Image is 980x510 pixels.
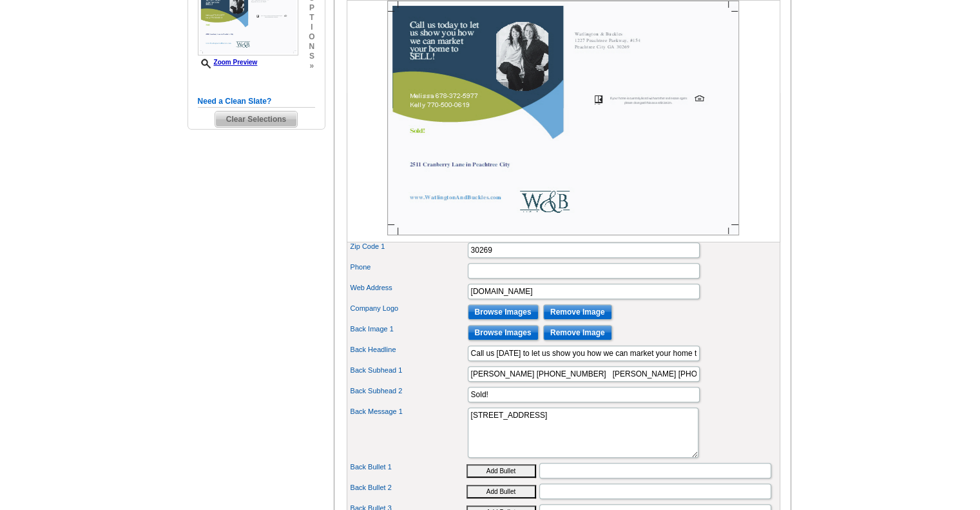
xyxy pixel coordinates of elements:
[387,1,739,235] img: Z18896193_00001_2.jpg
[309,61,314,71] span: »
[309,32,314,42] span: o
[351,241,466,252] label: Zip Code 1
[351,365,466,376] label: Back Subhead 1
[466,485,536,498] button: Add Bullet
[309,52,314,61] span: s
[309,42,314,52] span: n
[722,210,980,510] iframe: LiveChat chat widget
[468,304,539,320] input: Browse Images
[468,407,698,458] textarea: [STREET_ADDRESS]
[543,304,612,320] input: Remove Image
[351,406,466,417] label: Back Message 1
[215,112,297,127] span: Clear Selections
[351,324,466,335] label: Back Image 1
[309,23,314,32] span: i
[351,282,466,293] label: Web Address
[309,3,314,13] span: p
[198,59,258,66] a: Zoom Preview
[351,344,466,355] label: Back Headline
[543,325,612,340] input: Remove Image
[351,482,466,493] label: Back Bullet 2
[351,303,466,314] label: Company Logo
[466,464,536,478] button: Add Bullet
[351,262,466,273] label: Phone
[351,462,466,473] label: Back Bullet 1
[309,13,314,23] span: t
[468,325,539,340] input: Browse Images
[351,386,466,397] label: Back Subhead 2
[198,95,315,108] h5: Need a Clean Slate?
